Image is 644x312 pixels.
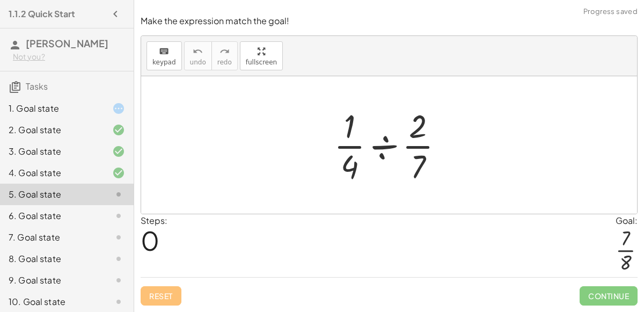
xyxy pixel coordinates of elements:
[616,214,638,227] div: Goal:
[112,124,125,136] i: Task finished and correct.
[9,231,95,244] div: 7. Goal state
[9,209,95,222] div: 6. Goal state
[13,52,125,62] div: Not you?
[152,59,176,66] span: keypad
[9,124,95,136] div: 2. Goal state
[112,295,125,308] i: Task not started.
[9,8,75,20] h4: 1.1.2 Quick Start
[159,45,169,58] i: keyboard
[246,59,277,66] span: fullscreen
[26,37,108,49] span: [PERSON_NAME]
[583,6,638,17] span: Progress saved
[141,215,167,226] label: Steps:
[112,209,125,222] i: Task not started.
[240,41,283,70] button: fullscreen
[217,59,232,66] span: redo
[147,41,182,70] button: keyboardkeypad
[141,224,159,257] span: 0
[141,15,638,27] p: Make the expression match the goal!
[211,41,238,70] button: redoredo
[9,252,95,265] div: 8. Goal state
[112,188,125,201] i: Task not started.
[9,295,95,308] div: 10. Goal state
[112,145,125,158] i: Task finished and correct.
[112,166,125,179] i: Task finished and correct.
[112,231,125,244] i: Task not started.
[112,252,125,265] i: Task not started.
[9,102,95,115] div: 1. Goal state
[193,45,203,58] i: undo
[219,45,230,58] i: redo
[26,81,48,92] span: Tasks
[112,102,125,115] i: Task started.
[9,188,95,201] div: 5. Goal state
[9,145,95,158] div: 3. Goal state
[184,41,212,70] button: undoundo
[112,274,125,287] i: Task not started.
[190,59,206,66] span: undo
[9,274,95,287] div: 9. Goal state
[9,166,95,179] div: 4. Goal state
